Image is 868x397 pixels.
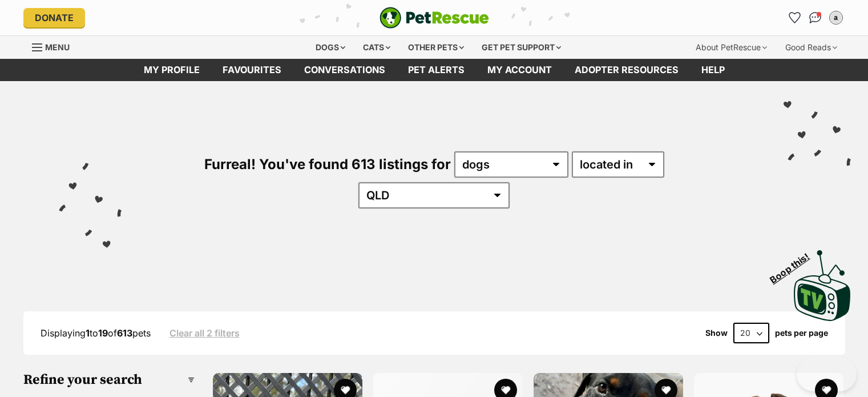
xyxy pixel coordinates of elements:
div: Get pet support [474,36,569,59]
a: Menu [32,36,78,57]
a: conversations [293,59,397,81]
label: pets per page [775,328,828,338]
button: My account [827,9,845,27]
div: Other pets [400,36,472,59]
span: Boop this! [768,244,821,285]
a: Clear all 2 filters [169,328,240,338]
a: My profile [132,59,211,81]
img: logo-e224e6f780fb5917bec1dbf3a21bbac754714ae5b6737aabdf751b685950b380.svg [380,7,489,29]
h3: Refine your search [23,372,195,388]
a: Conversations [806,9,825,27]
strong: 613 [117,327,132,339]
a: Adopter resources [563,59,690,81]
img: chat-41dd97257d64d25036548639549fe6c8038ab92f7586957e7f3b1b290dea8141.svg [809,12,821,23]
span: Displaying to of pets [41,327,151,339]
div: Good Reads [777,36,845,59]
a: PetRescue [380,7,489,29]
strong: 1 [86,327,90,339]
strong: 19 [98,327,108,339]
span: Show [705,328,728,338]
a: Boop this! [794,240,851,323]
span: Furreal! You've found 613 listings for [204,156,451,173]
div: About PetRescue [688,36,775,59]
a: Donate [23,8,85,27]
a: Favourites [211,59,293,81]
div: a [830,12,842,23]
a: Favourites [786,9,804,27]
a: Pet alerts [397,59,476,81]
a: My account [476,59,563,81]
ul: Account quick links [786,9,845,27]
div: Dogs [308,36,353,59]
div: Cats [355,36,398,59]
span: Menu [45,42,70,52]
img: PetRescue TV logo [794,250,851,321]
a: Help [690,59,736,81]
iframe: Help Scout Beacon - Open [797,357,857,391]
